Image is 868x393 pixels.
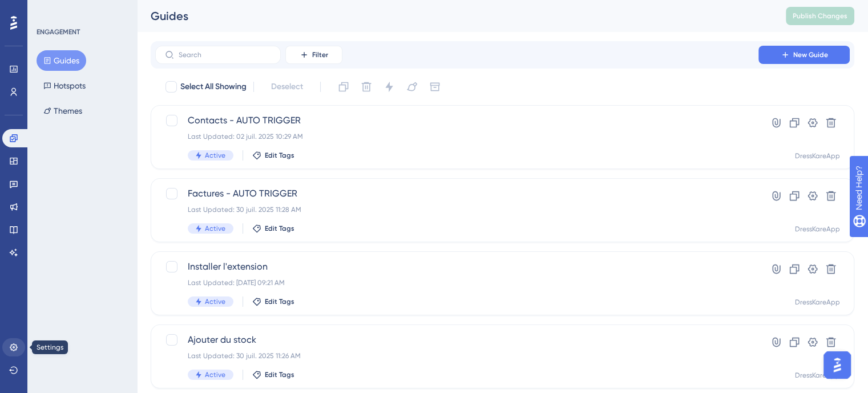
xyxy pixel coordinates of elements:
[205,297,225,306] span: Active
[265,224,294,233] span: Edit Tags
[265,370,294,379] span: Edit Tags
[252,370,294,379] button: Edit Tags
[793,50,828,59] span: New Guide
[252,224,294,233] button: Edit Tags
[265,297,294,306] span: Edit Tags
[188,260,726,274] span: Installer l'extension
[188,132,726,141] div: Last Updated: 02 juil. 2025 10:29 AM
[188,187,726,200] span: Factures - AUTO TRIGGER
[265,151,294,160] span: Edit Tags
[795,224,840,234] div: DressKareApp
[179,51,271,59] input: Search
[786,7,854,25] button: Publish Changes
[27,3,71,17] span: Need Help?
[180,80,247,94] span: Select All Showing
[188,351,726,360] div: Last Updated: 30 juil. 2025 11:26 AM
[188,114,726,127] span: Contacts - AUTO TRIGGER
[795,151,840,161] div: DressKareApp
[820,348,854,382] iframe: UserGuiding AI Assistant Launcher
[188,333,726,347] span: Ajouter du stock
[252,297,294,306] button: Edit Tags
[312,50,328,59] span: Filter
[205,224,225,233] span: Active
[188,205,726,214] div: Last Updated: 30 juil. 2025 11:28 AM
[793,11,847,21] span: Publish Changes
[795,371,840,380] div: DressKareApp
[261,77,313,97] button: Deselect
[795,298,840,307] div: DressKareApp
[252,151,294,160] button: Edit Tags
[37,101,89,121] button: Themes
[151,8,757,24] div: Guides
[205,151,225,160] span: Active
[37,50,86,71] button: Guides
[37,75,92,96] button: Hotspots
[271,80,303,94] span: Deselect
[188,278,726,287] div: Last Updated: [DATE] 09:21 AM
[758,46,850,64] button: New Guide
[37,27,80,37] div: ENGAGEMENT
[285,46,342,64] button: Filter
[205,370,225,379] span: Active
